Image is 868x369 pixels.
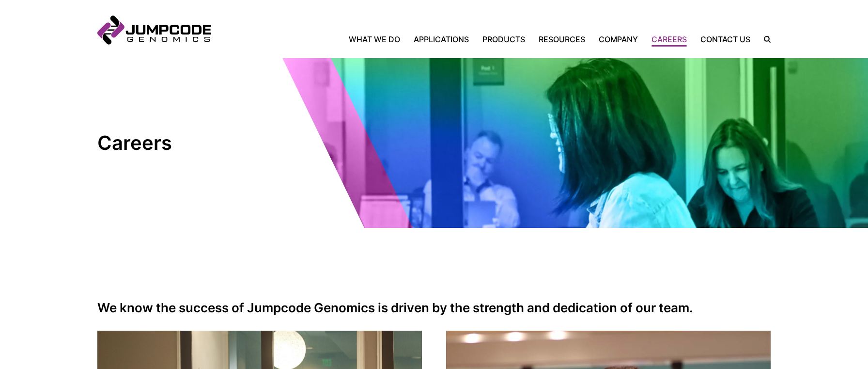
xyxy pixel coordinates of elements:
nav: Primary Navigation [211,33,757,45]
a: What We Do [349,33,407,45]
a: Applications [407,33,476,45]
h1: Careers [97,131,272,155]
a: Careers [645,33,694,45]
a: Products [476,33,532,45]
h2: We know the success of Jumpcode Genomics is driven by the strength and dedication of our team. [97,301,771,315]
a: Resources [532,33,592,45]
label: Search the site. [757,36,771,43]
a: Contact Us [694,33,757,45]
a: Company [592,33,645,45]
